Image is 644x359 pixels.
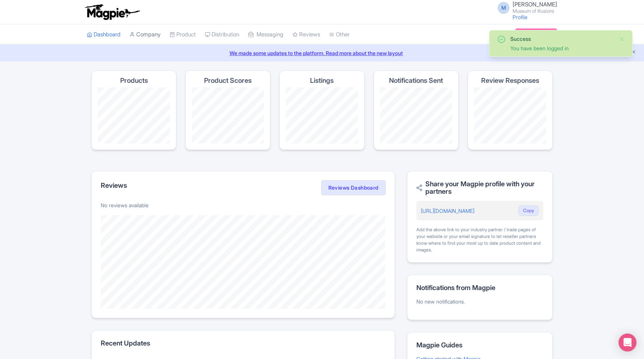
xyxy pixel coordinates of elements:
a: Other [329,24,350,45]
h4: Review Responses [481,77,539,84]
div: Open Intercom Messenger [619,334,637,352]
h4: Listings [310,77,334,84]
a: Subscription [515,28,557,40]
button: Close announcement [631,48,637,57]
h2: Notifications from Magpie [416,284,543,292]
p: No reviews available [101,201,386,209]
button: Close [619,35,625,44]
a: Reviews Dashboard [321,180,386,195]
a: Profile [513,14,528,20]
a: Distribution [205,24,239,45]
button: Copy [518,205,539,216]
small: Museum of Illusions [513,9,557,13]
div: Add the above link to your industry partner / trade pages of your website or your email signature... [416,226,543,253]
a: Dashboard [87,24,121,45]
a: [URL][DOMAIN_NAME] [421,208,474,214]
a: Product [170,24,196,45]
div: Success [510,35,613,43]
h2: Recent Updates [101,340,386,347]
span: [PERSON_NAME] [513,1,557,8]
img: logo-ab69f6fb50320c5b225c76a69d11143b.png [83,4,141,20]
div: You have been logged in [510,44,613,52]
span: M [498,2,510,14]
h4: Products [120,77,148,84]
h2: Share your Magpie profile with your partners [416,180,543,195]
a: Company [130,24,161,45]
h4: Product Scores [204,77,252,84]
a: Messaging [248,24,283,45]
a: We made some updates to the platform. Read more about the new layout [4,49,640,57]
p: No new notifications. [416,298,543,305]
a: M [PERSON_NAME] Museum of Illusions [493,1,557,13]
h4: Notifications Sent [389,77,443,84]
h2: Magpie Guides [416,341,543,349]
h2: Reviews [101,182,127,189]
a: Reviews [292,24,320,45]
